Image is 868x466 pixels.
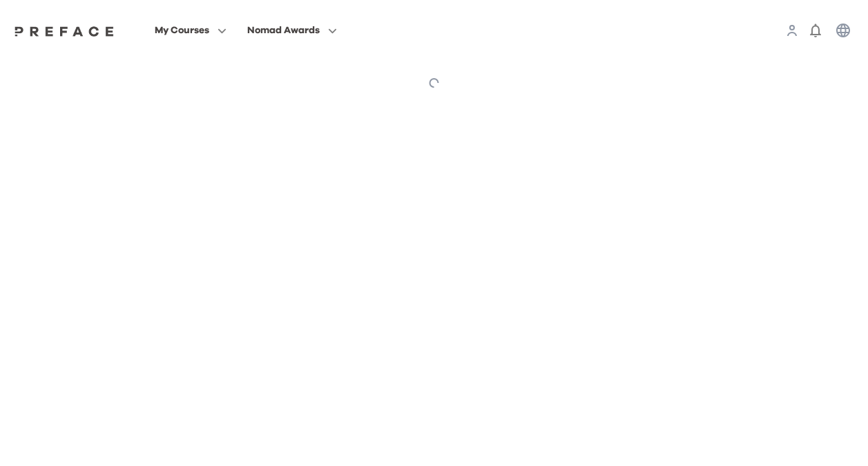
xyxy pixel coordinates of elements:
img: Preface Logo [11,26,117,37]
button: Nomad Awards [243,21,341,39]
button: My Courses [151,21,231,39]
a: Preface Logo [11,25,117,36]
span: My Courses [155,22,209,39]
span: Nomad Awards [247,22,320,39]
